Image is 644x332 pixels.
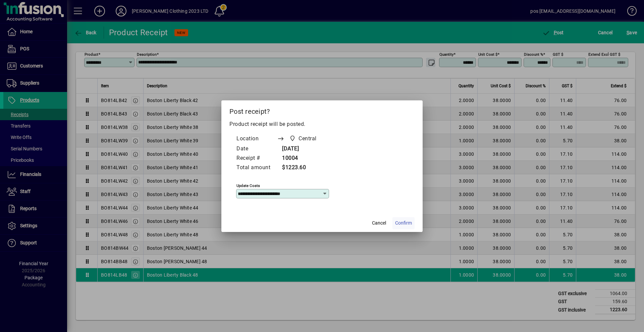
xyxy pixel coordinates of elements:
span: Confirm [395,220,412,227]
button: Confirm [392,217,415,229]
td: 10004 [277,154,329,163]
mat-label: Update costs [236,183,260,188]
td: $1223.60 [277,163,329,173]
td: [DATE] [277,144,329,154]
span: Central [299,135,317,143]
td: Location [236,134,277,144]
td: Date [236,144,277,154]
span: Central [287,134,319,143]
button: Cancel [368,217,390,229]
h2: Post receipt? [221,100,423,120]
td: Receipt # [236,154,277,163]
span: Cancel [372,220,386,227]
td: Total amount [236,163,277,173]
p: Product receipt will be posted. [229,120,415,128]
